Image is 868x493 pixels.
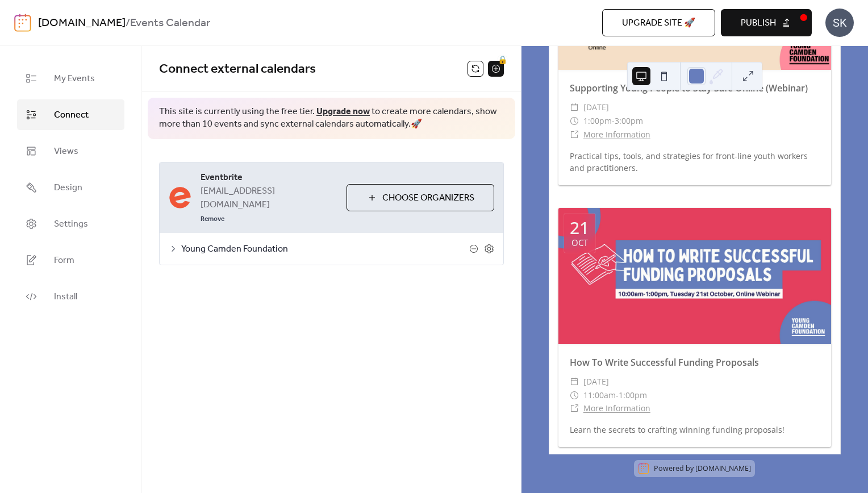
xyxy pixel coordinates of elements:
div: ​ [570,101,579,114]
span: Form [54,254,74,268]
a: Settings [17,208,124,239]
span: Upgrade site 🚀 [622,16,695,30]
div: ​ [570,128,579,141]
a: My Events [17,63,124,94]
span: My Events [54,72,95,86]
span: 3:00pm [615,114,643,128]
span: Design [54,181,82,195]
a: [DOMAIN_NAME] [38,12,126,34]
div: ​ [570,114,579,128]
a: More Information [583,403,650,413]
span: Remove [201,215,224,224]
b: Events Calendar [130,12,210,34]
span: Choose Organizers [382,191,474,205]
span: [EMAIL_ADDRESS][DOMAIN_NAME] [201,185,337,212]
span: 11:00am [583,388,616,402]
span: 1:00pm [619,388,647,402]
a: Form [17,245,124,275]
img: eventbrite [169,186,191,209]
span: Eventbrite [201,171,337,185]
a: Install [17,281,124,312]
div: Practical tips, tools, and strategies for front-line youth workers and practitioners. [558,150,831,174]
div: Powered by [654,463,751,473]
span: Young Camden Foundation [181,243,469,256]
span: Connect [54,108,89,122]
div: ​ [570,375,579,388]
a: Design [17,172,124,203]
div: Learn the secrets to crafting winning funding proposals! [558,424,831,436]
a: Views [17,136,124,166]
span: Publish [741,16,776,30]
button: Upgrade site 🚀 [602,9,715,36]
img: logo [14,14,31,32]
span: Connect external calendars [159,57,316,82]
b: / [126,12,130,34]
a: How To Write Successful Funding Proposals [570,356,759,369]
div: 21 [570,219,589,236]
a: Upgrade now [316,103,370,120]
span: Settings [54,218,88,231]
span: - [616,388,619,402]
div: Oct [571,239,588,247]
span: - [612,114,615,128]
div: SK [825,9,854,37]
span: [DATE] [583,101,609,114]
span: Install [54,290,77,304]
span: [DATE] [583,375,609,388]
span: 1:00pm [583,114,612,128]
a: More Information [583,129,650,140]
a: Connect [17,99,124,130]
button: Choose Organizers [347,184,494,211]
a: [DOMAIN_NAME] [695,463,751,473]
span: Views [54,145,78,158]
div: ​ [570,388,579,402]
span: This site is currently using the free tier. to create more calendars, show more than 10 events an... [159,106,504,131]
button: Publish [721,9,812,36]
a: Supporting Young People to Stay Safe Online (Webinar) [570,82,808,94]
div: ​ [570,402,579,415]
